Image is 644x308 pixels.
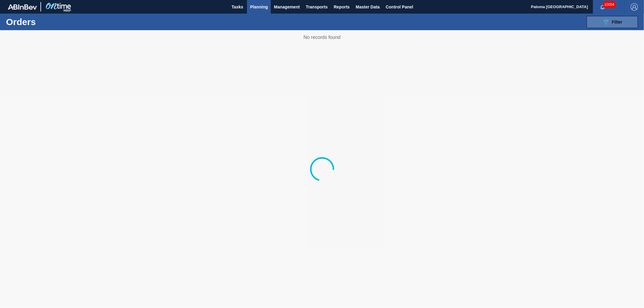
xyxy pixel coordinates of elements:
span: Filter [612,20,622,24]
span: Reports [334,3,350,11]
span: Master Data [356,3,380,11]
span: Planning [250,3,268,11]
button: Notifications [593,3,612,11]
img: Logout [631,3,638,11]
img: TNhmsLtSVTkK8tSr43FrP2fwEKptu5GPRR3wAAAABJRU5ErkJggg== [8,4,37,10]
button: Filter [587,16,638,28]
span: Transports [306,3,328,11]
span: Tasks [231,3,244,11]
h1: Orders [6,18,98,25]
span: 10054 [603,1,616,8]
span: Control Panel [386,3,413,11]
span: Management [274,3,300,11]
